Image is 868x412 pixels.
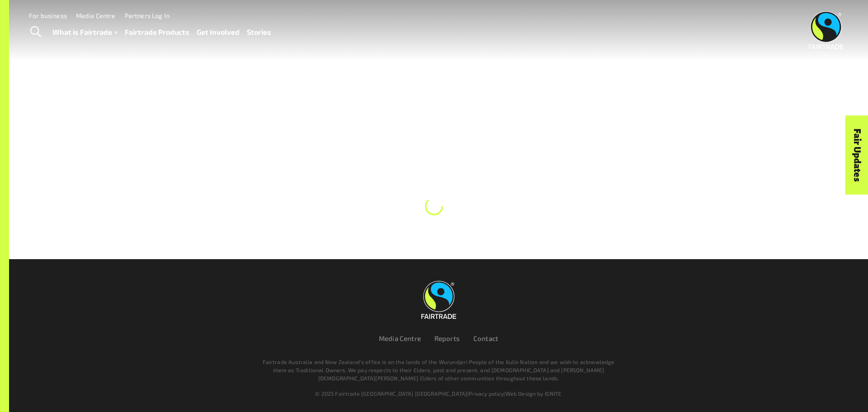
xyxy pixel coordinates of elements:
[76,12,116,19] a: Media Centre
[24,21,47,43] a: Toggle Search
[247,26,271,39] a: Stories
[315,390,467,397] span: © 2025 Fairtrade [GEOGRAPHIC_DATA] [GEOGRAPHIC_DATA]
[421,281,456,319] img: Fairtrade Australia New Zealand logo
[809,11,844,49] img: Fairtrade Australia New Zealand logo
[125,26,189,39] a: Fairtrade Products
[52,26,118,39] a: What is Fairtrade
[29,12,67,19] a: For business
[197,26,240,39] a: Get Involved
[434,334,460,342] a: Reports
[379,334,421,342] a: Media Centre
[166,389,711,398] div: | |
[473,334,498,342] a: Contact
[468,390,504,397] a: Privacy policy
[259,358,618,382] p: Fairtrade Australia and New Zealand’s office is on the lands of the Wurundjeri People of the Kuli...
[125,12,170,19] a: Partners Log In
[505,390,562,397] a: Web Design by IGNITE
